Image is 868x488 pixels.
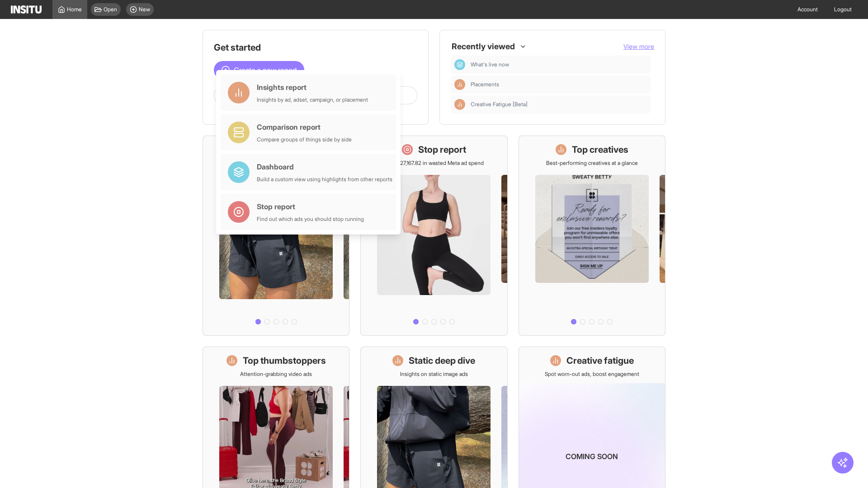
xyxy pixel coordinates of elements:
div: Insights [454,79,465,90]
button: View more [623,42,654,51]
span: What's live now [471,61,509,68]
h1: Get started [214,41,417,54]
span: Placements [471,81,499,88]
p: Attention-grabbing video ads [240,371,312,378]
img: Logo [11,5,42,14]
a: What's live nowSee all active ads instantly [203,136,349,336]
span: Create a new report [234,65,297,75]
div: Compare groups of things side by side [257,136,352,143]
div: Find out which ads you should stop running [257,216,364,223]
a: Top creativesBest-performing creatives at a glance [519,136,665,336]
div: Insights report [257,82,368,93]
span: Creative Fatigue [Beta] [471,101,647,108]
div: Comparison report [257,122,352,132]
h1: Stop report [418,143,466,156]
button: Create a new report [214,61,304,79]
p: Save £27,167.82 in wasted Meta ad spend [384,160,484,167]
p: Best-performing creatives at a glance [546,160,638,167]
div: Dashboard [454,59,465,70]
div: Dashboard [257,161,392,172]
p: Insights on static image ads [400,371,468,378]
div: Stop report [257,201,364,212]
span: Home [67,6,82,13]
span: New [139,6,150,13]
h1: Top creatives [572,143,628,156]
h1: Static deep dive [409,354,475,367]
h1: Top thumbstoppers [243,354,326,367]
span: Placements [471,81,647,88]
div: Insights [454,99,465,110]
span: Creative Fatigue [Beta] [471,101,528,108]
span: View more [623,42,654,50]
span: What's live now [471,61,647,68]
div: Build a custom view using highlights from other reports [257,176,392,183]
div: Insights by ad, adset, campaign, or placement [257,96,368,103]
span: Open [104,6,117,13]
a: Stop reportSave £27,167.82 in wasted Meta ad spend [360,136,507,336]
